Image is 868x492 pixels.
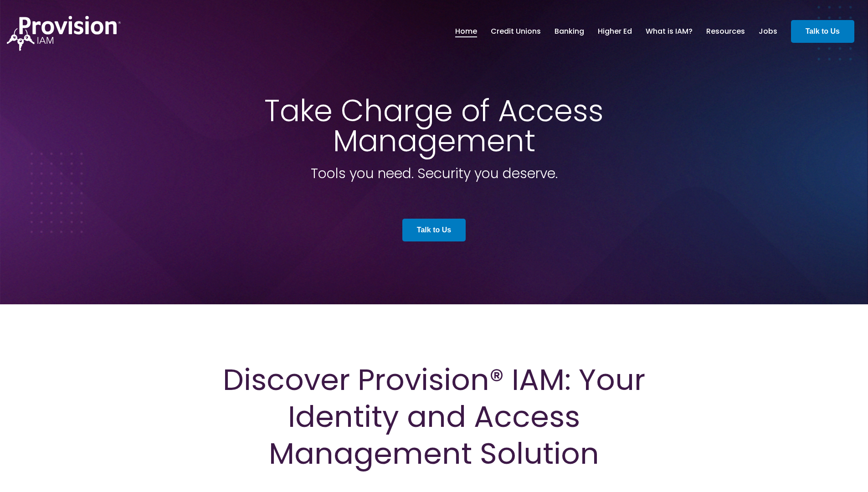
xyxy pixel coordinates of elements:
[706,24,745,39] a: Resources
[806,27,840,35] strong: Talk to Us
[197,361,671,472] h1: Discover Provision® IAM: Your Identity and Access Management Solution
[791,20,854,43] a: Talk to Us
[646,24,693,39] a: What is IAM?
[417,226,451,234] strong: Talk to Us
[759,24,777,39] a: Jobs
[264,90,604,162] span: Take Charge of Access Management
[448,17,784,46] nav: menu
[598,24,632,39] a: Higher Ed
[402,219,466,241] a: Talk to Us
[455,24,477,39] a: Home
[7,16,121,51] img: ProvisionIAM-Logo-White
[555,24,584,39] a: Banking
[311,164,558,183] span: Tools you need. Security you deserve.
[491,24,541,39] a: Credit Unions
